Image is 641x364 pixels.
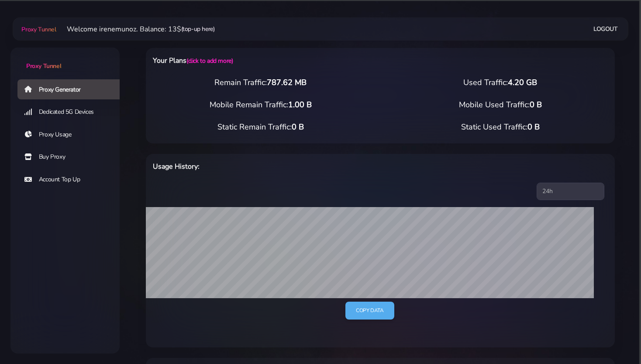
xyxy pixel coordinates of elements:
[17,147,127,167] a: Buy Proxy
[141,99,380,111] div: Mobile Remain Traffic:
[26,62,61,70] span: Proxy Tunnel
[593,21,618,37] a: Logout
[292,122,304,132] span: 0 B
[153,161,414,172] h6: Usage History:
[186,57,233,65] a: (click to add more)
[181,24,215,34] a: (top-up here)
[21,25,56,34] span: Proxy Tunnel
[380,99,620,111] div: Mobile Used Traffic:
[10,48,120,71] a: Proxy Tunnel
[17,170,127,190] a: Account Top Up
[530,99,542,110] span: 0 B
[17,79,127,99] a: Proxy Generator
[345,302,394,320] a: Copy data
[153,55,414,66] h6: Your Plans
[527,122,540,132] span: 0 B
[17,125,127,145] a: Proxy Usage
[599,322,630,353] iframe: Webchat Widget
[56,24,215,34] li: Welcome irenemunoz. Balance: 13$
[380,121,620,133] div: Static Used Traffic:
[17,102,127,122] a: Dedicated 5G Devices
[267,77,307,88] span: 787.62 MB
[380,77,620,88] div: Used Traffic:
[20,22,56,36] a: Proxy Tunnel
[508,77,537,88] span: 4.20 GB
[141,77,380,88] div: Remain Traffic:
[288,99,312,110] span: 1.00 B
[141,121,380,133] div: Static Remain Traffic:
